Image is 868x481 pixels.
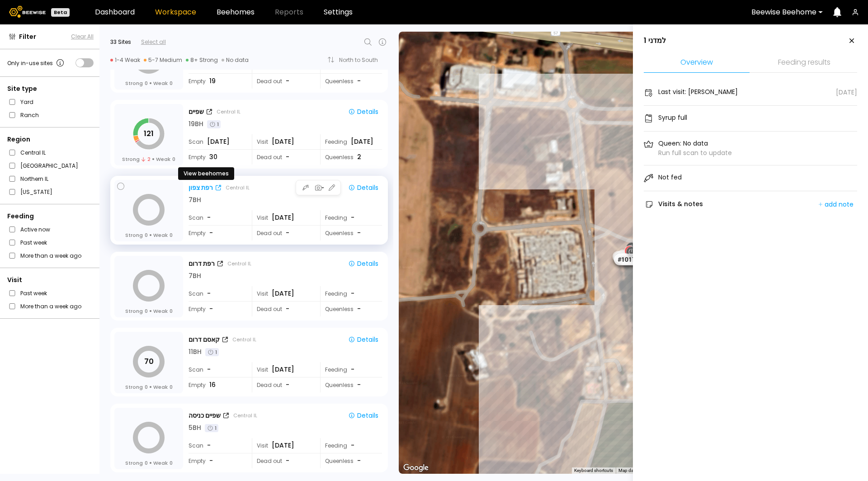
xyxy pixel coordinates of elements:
span: - [207,213,211,222]
div: Feeding [320,362,382,377]
div: # 10171 [614,254,643,265]
img: Beewise logo [9,6,46,18]
div: שפיים כניסה [189,411,221,420]
a: Beehomes [217,9,255,16]
div: 5-7 Medium [144,57,182,64]
div: Dead out [252,150,314,165]
div: Queenless [320,150,382,165]
label: Past week [20,238,47,247]
div: 11 BH [189,347,202,357]
div: Strong Weak [125,383,173,391]
span: 0 [172,156,175,163]
div: Dead out [252,74,314,89]
a: Workspace [155,9,196,16]
div: Run full scan to update [658,148,732,158]
tspan: 70 [144,356,154,367]
label: Northern IL [20,174,48,184]
span: - [357,456,361,466]
div: Scan [189,134,245,149]
div: 33 Sites [110,38,131,46]
span: - [357,228,361,238]
button: Details [344,106,382,118]
div: Details [348,411,378,420]
div: Visit [252,438,314,453]
div: 5 BH [189,423,201,433]
span: Filter [19,32,36,42]
div: - [351,441,355,450]
div: 7 BH [189,195,201,205]
div: Scan [189,286,245,301]
span: 0 [145,459,148,467]
div: Feeding [320,210,382,225]
span: Map data ©2025 Mapa GISrael Imagery ©2025 Airbus, CNES / Airbus, Maxar Technologies [618,468,798,473]
span: [DATE] [207,137,230,146]
div: Dead out [252,302,314,316]
span: - [207,365,211,374]
div: Central IL [226,184,250,191]
span: [DATE] [272,289,294,298]
div: Dead out [252,453,314,468]
div: Not fed [658,173,682,184]
div: # 10236 [613,251,642,263]
div: Details [348,184,378,192]
div: Empty [189,377,245,392]
span: - [207,441,211,450]
div: Details [348,108,378,116]
span: 0 [145,231,148,239]
div: Central IL [233,412,257,419]
div: Feeding [320,134,382,149]
div: Visit [252,286,314,301]
span: - [209,456,213,466]
label: Yard [20,97,33,107]
img: Google [401,462,431,474]
span: Clear All [71,33,94,41]
div: למדני 1 [618,243,642,262]
label: Central IL [20,148,46,157]
div: Queenless [320,74,382,89]
span: 16 [209,380,216,390]
span: 2 [357,152,361,162]
div: Beta [51,8,70,17]
div: - [351,213,355,222]
tspan: 121 [144,128,154,139]
div: [DATE] [836,88,857,97]
div: רפת צפון [189,183,213,193]
span: - [286,304,289,314]
div: Strong Weak [125,231,173,239]
div: add note [818,200,854,208]
div: Feeding [320,438,382,453]
div: [DATE] [351,137,374,146]
label: More than a week ago [20,251,81,260]
div: Visits & notes [644,199,703,210]
li: Feeding results [751,53,857,73]
div: 19 BH [189,119,203,129]
div: Strong Weak [122,156,175,163]
div: Syrup full [658,113,687,124]
div: Empty [189,453,245,468]
span: 0 [170,231,173,239]
div: Details [348,259,378,268]
div: Empty [189,150,245,165]
label: [GEOGRAPHIC_DATA] [20,161,78,170]
div: Queenless [320,302,382,316]
div: Feeding [320,286,382,301]
div: Queenless [320,226,382,240]
div: Site type [7,84,94,94]
span: [DATE] [272,441,294,450]
span: - [209,304,213,314]
div: Scan [189,438,245,453]
div: Details [348,335,378,344]
li: Overview [644,53,750,73]
div: Queenless [320,377,382,392]
span: [DATE] [272,365,294,374]
div: Only in-use sites [7,57,66,68]
button: add note [815,198,857,211]
div: Queen: No data [658,139,732,158]
div: Scan [189,210,245,225]
div: 7 BH [189,271,201,281]
div: Central IL [232,336,256,343]
div: 1 [207,120,221,128]
span: 0 [145,307,148,315]
label: More than a week ago [20,302,81,311]
div: Region [7,135,94,144]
